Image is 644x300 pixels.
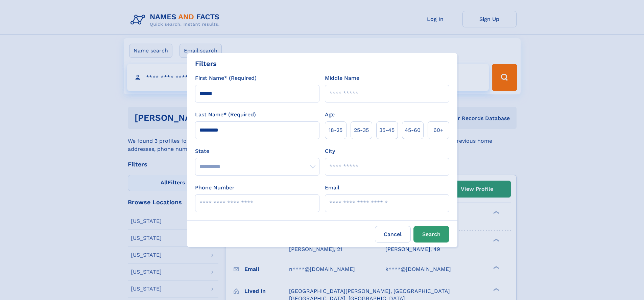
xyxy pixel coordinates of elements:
label: Cancel [375,226,411,243]
span: 60+ [433,126,444,134]
div: Filters [195,59,217,69]
label: City [325,147,335,155]
label: Middle Name [325,74,359,82]
span: 18‑25 [329,126,342,134]
label: State [195,147,319,155]
label: Age [325,111,335,119]
span: 25‑35 [354,126,369,134]
button: Search [413,226,449,243]
label: Phone Number [195,184,235,192]
label: First Name* (Required) [195,74,257,82]
span: 35‑45 [379,126,395,134]
span: 45‑60 [405,126,421,134]
label: Last Name* (Required) [195,111,256,119]
label: Email [325,184,339,192]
